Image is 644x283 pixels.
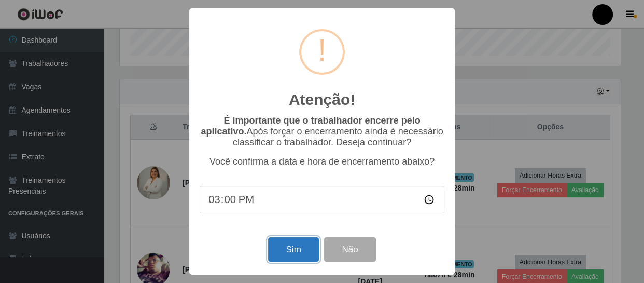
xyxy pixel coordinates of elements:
button: Não [324,237,375,262]
p: Você confirma a data e hora de encerramento abaixo? [200,156,444,167]
p: Após forçar o encerramento ainda é necessário classificar o trabalhador. Deseja continuar? [200,115,444,148]
h2: Atenção! [289,90,355,109]
b: É importante que o trabalhador encerre pelo aplicativo. [201,115,420,137]
button: Sim [268,237,318,262]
